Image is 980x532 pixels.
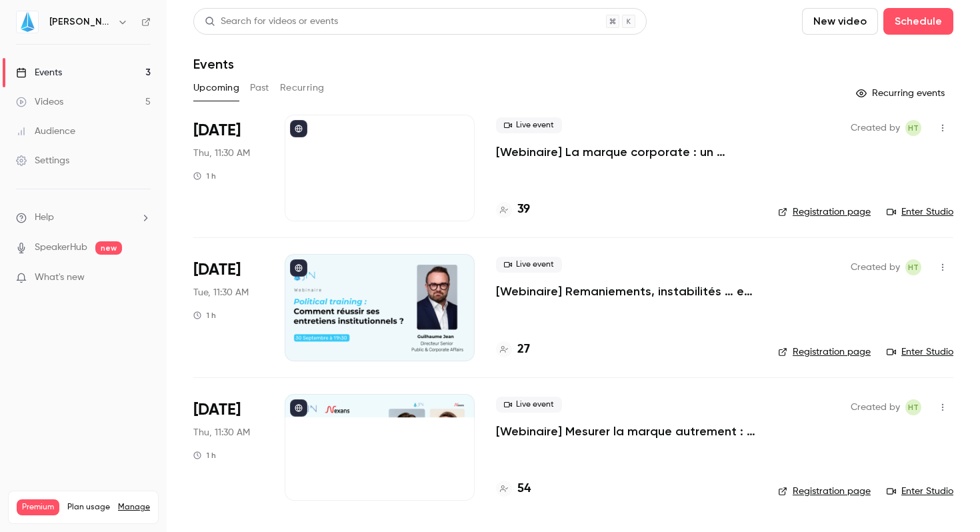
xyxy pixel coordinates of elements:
[887,345,953,359] a: Enter Studio
[193,171,216,181] div: 1 h
[193,394,263,501] div: Oct 2 Thu, 11:30 AM (Europe/Paris)
[887,205,953,219] a: Enter Studio
[905,399,921,415] span: Hugo Tauzin
[496,397,562,413] span: Live event
[496,144,757,160] a: [Webinaire] La marque corporate : un nouveau récit social avec [PERSON_NAME]
[193,450,216,461] div: 1 h
[496,257,562,273] span: Live event
[908,399,919,415] span: HT
[905,259,921,275] span: Hugo Tauzin
[17,499,59,515] span: Premium
[135,272,151,284] iframe: Noticeable Trigger
[35,271,85,285] span: What's new
[118,502,150,513] a: Manage
[49,15,112,29] h6: [PERSON_NAME]
[280,77,325,99] button: Recurring
[193,310,216,321] div: 1 h
[905,120,921,136] span: Hugo Tauzin
[250,77,269,99] button: Past
[35,241,87,255] a: SpeakerHub
[193,77,239,99] button: Upcoming
[35,211,54,225] span: Help
[16,154,69,167] div: Settings
[778,205,871,219] a: Registration page
[851,399,900,415] span: Created by
[887,485,953,498] a: Enter Studio
[517,341,530,359] h4: 27
[851,259,900,275] span: Created by
[193,115,263,221] div: Sep 25 Thu, 11:30 AM (Europe/Paris)
[908,120,919,136] span: HT
[496,423,757,439] a: [Webinaire] Mesurer la marque autrement : du baromètre image au brand impact
[193,56,234,72] h1: Events
[496,117,562,133] span: Live event
[517,201,530,219] h4: 39
[850,83,953,104] button: Recurring events
[17,11,38,33] img: JIN
[16,66,62,79] div: Events
[95,241,122,255] span: new
[16,211,151,225] li: help-dropdown-opener
[517,480,531,498] h4: 54
[193,286,249,299] span: Tue, 11:30 AM
[193,147,250,160] span: Thu, 11:30 AM
[778,485,871,498] a: Registration page
[851,120,900,136] span: Created by
[193,399,241,421] span: [DATE]
[496,283,757,299] a: [Webinaire] Remaniements, instabilités … et impact : comment réussir ses entretiens institutionne...
[193,254,263,361] div: Sep 30 Tue, 11:30 AM (Europe/Paris)
[802,8,878,35] button: New video
[16,95,63,109] div: Videos
[193,259,241,281] span: [DATE]
[193,120,241,141] span: [DATE]
[496,480,531,498] a: 54
[908,259,919,275] span: HT
[778,345,871,359] a: Registration page
[67,502,110,513] span: Plan usage
[16,125,75,138] div: Audience
[496,201,530,219] a: 39
[193,426,250,439] span: Thu, 11:30 AM
[205,15,338,29] div: Search for videos or events
[883,8,953,35] button: Schedule
[496,341,530,359] a: 27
